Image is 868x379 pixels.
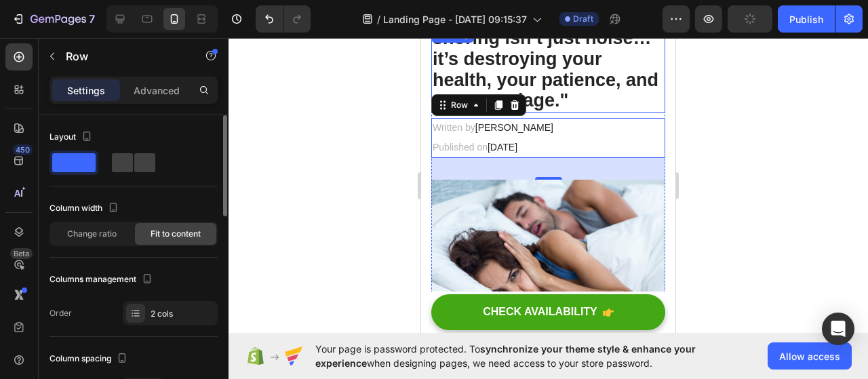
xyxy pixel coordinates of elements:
div: Layout [50,128,95,146]
span: Your page is password protected. To when designing pages, we need access to your store password. [315,342,749,370]
button: 7 [5,5,101,33]
span: Fit to content [151,228,201,240]
img: Alt Image [10,142,244,275]
span: Draft [573,13,593,25]
span: / [377,12,380,26]
span: Allow access [779,349,840,363]
span: synchronize your theme style & enhance your experience [315,343,696,369]
div: Open Intercom Messenger [822,313,854,345]
button: Allow access [768,342,852,370]
div: Columns management [50,271,155,289]
p: Settings [67,83,105,98]
button: CHECK AVAILABILITY [10,256,244,292]
div: Publish [789,12,823,26]
div: Row [27,61,50,73]
p: Published on [12,101,135,118]
span: Landing Page - [DATE] 09:15:37 [383,12,527,26]
div: Beta [10,248,33,259]
div: CHECK AVAILABILITY [62,267,176,281]
p: Row [66,48,181,64]
div: 450 [13,144,33,155]
iframe: Design area [421,38,675,333]
div: Column spacing [50,350,130,368]
div: Column width [50,199,121,218]
div: 2 cols [151,308,214,320]
span: [DATE] [66,104,96,115]
p: 7 [89,11,95,27]
p: Written by [12,81,135,98]
p: Advanced [134,83,180,98]
span: [PERSON_NAME] [54,84,132,95]
div: Undo/Redo [256,5,311,33]
span: Change ratio [67,228,117,240]
div: Order [50,307,72,319]
button: Publish [778,5,835,33]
